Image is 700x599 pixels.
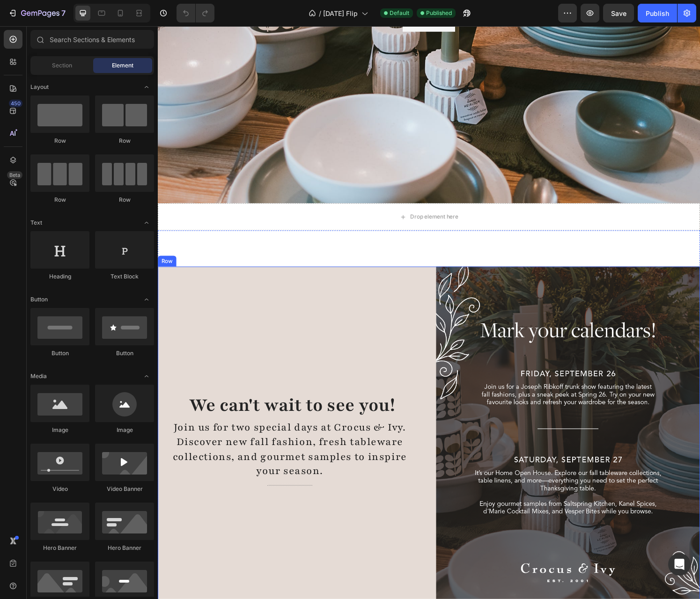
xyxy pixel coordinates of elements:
[5,379,273,407] h2: We can't wait to see you!
[638,4,677,22] button: Publish
[668,553,691,576] div: Open Intercom Messenger
[319,8,321,18] span: /
[30,372,47,380] span: Media
[52,61,72,70] span: Section
[30,295,48,304] span: Button
[30,485,89,493] div: Video
[95,426,154,434] div: Image
[30,196,89,204] div: Row
[30,349,89,358] div: Button
[139,369,154,384] span: Toggle open
[4,4,70,22] button: 7
[30,426,89,434] div: Image
[177,4,214,22] div: Undo/Redo
[61,7,66,19] p: 7
[9,407,264,470] h3: Join us for two special days at Crocus & Ivy. Discover new fall fashion, fresh tableware collecti...
[30,137,89,145] div: Row
[95,544,154,552] div: Hero Banner
[112,61,133,70] span: Element
[7,171,22,179] div: Beta
[426,9,452,17] span: Published
[390,9,409,17] span: Default
[30,544,89,552] div: Hero Banner
[95,137,154,145] div: Row
[2,239,17,248] div: Row
[30,272,89,281] div: Heading
[139,292,154,307] span: Toggle open
[603,4,634,22] button: Save
[262,194,311,201] div: Drop element here
[95,196,154,204] div: Row
[95,485,154,493] div: Video Banner
[158,26,700,599] iframe: Design area
[30,30,154,49] input: Search Sections & Elements
[646,8,669,18] div: Publish
[139,215,154,230] span: Toggle open
[323,8,358,18] span: [DATE] Flip
[95,272,154,281] div: Text Block
[95,349,154,358] div: Button
[9,100,22,107] div: 450
[30,83,49,91] span: Layout
[30,219,42,227] span: Text
[611,9,626,17] span: Save
[139,80,154,95] span: Toggle open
